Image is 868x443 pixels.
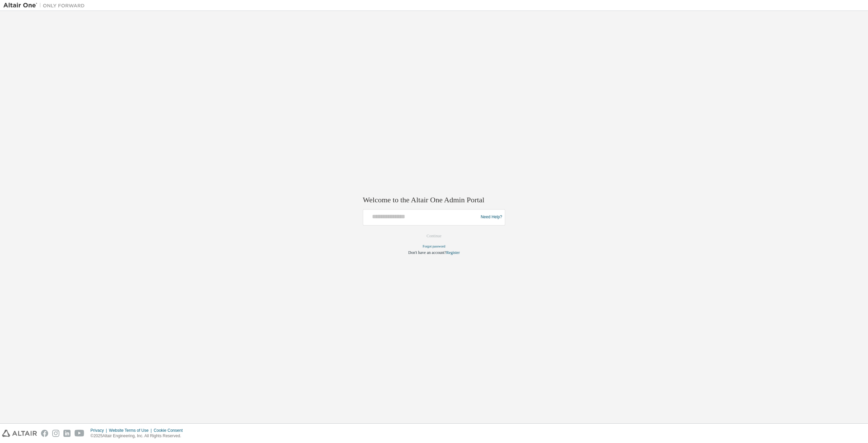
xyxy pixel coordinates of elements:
a: Need Help? [481,217,502,218]
div: Cookie Consent [154,428,186,433]
div: Website Terms of Use [109,428,154,433]
p: © 2025 Altair Engineering, Inc. All Rights Reserved. [91,433,187,439]
h2: Welcome to the Altair One Admin Portal [363,196,505,205]
div: Privacy [91,428,109,433]
a: Forgot password [423,244,446,248]
a: Register [446,250,460,255]
img: facebook.svg [41,430,48,437]
span: Don't have an account? [408,250,446,255]
img: linkedin.svg [63,430,71,437]
img: youtube.svg [75,430,84,437]
img: Altair One [3,2,88,9]
img: instagram.svg [52,430,59,437]
img: altair_logo.svg [2,430,37,437]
